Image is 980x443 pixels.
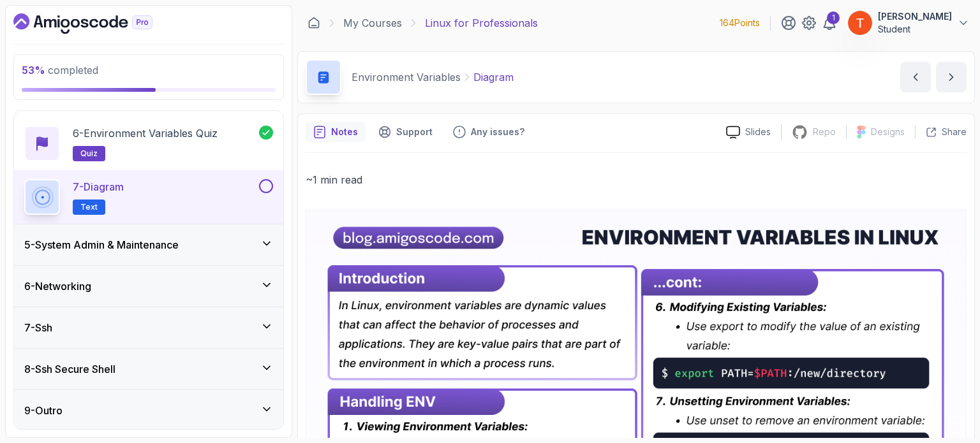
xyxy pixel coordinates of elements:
[14,390,283,431] button: 9-Outro
[24,403,63,418] h3: 9 - Outro
[24,361,115,377] h3: 8 - Ssh Secure Shell
[14,266,283,307] button: 6-Networking
[14,224,283,265] button: 5-System Admin & Maintenance
[745,126,771,138] p: Slides
[24,279,91,294] h3: 6 - Networking
[878,23,952,36] p: Student
[14,307,283,348] button: 7-Ssh
[22,64,45,76] span: 53 %
[24,126,273,161] button: 6-Environment Variables Quizquiz
[80,149,98,159] span: quiz
[813,126,836,138] p: Repo
[471,126,524,138] p: Any issues?
[473,69,514,85] p: Diagram
[73,179,124,194] p: 7 - Diagram
[822,15,837,31] a: 1
[14,349,283,389] button: 8-Ssh Secure Shell
[24,237,179,252] h3: 5 - System Admin & Maintenance
[80,202,98,212] span: Text
[73,126,218,141] p: 6 - Environment Variables Quiz
[827,11,840,24] div: 1
[24,320,52,335] h3: 7 - Ssh
[445,122,532,142] button: Feedback button
[24,179,273,215] button: 7-DiagramText
[13,13,182,34] a: Dashboard
[942,126,967,138] p: Share
[22,64,98,76] span: completed
[936,62,967,92] button: next content
[871,126,905,138] p: Designs
[900,62,931,92] button: previous content
[343,15,402,31] a: My Courses
[425,15,538,31] p: Linux for Professionals
[396,126,433,138] p: Support
[306,171,967,189] p: ~1 min read
[352,69,461,85] p: Environment Variables
[915,126,967,138] button: Share
[371,122,440,142] button: Support button
[331,126,358,138] p: Notes
[847,10,970,36] button: user profile image[PERSON_NAME]Student
[848,11,872,35] img: user profile image
[716,126,781,139] a: Slides
[878,10,952,23] p: [PERSON_NAME]
[308,17,320,29] a: Dashboard
[306,122,366,142] button: notes button
[720,17,760,29] p: 164 Points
